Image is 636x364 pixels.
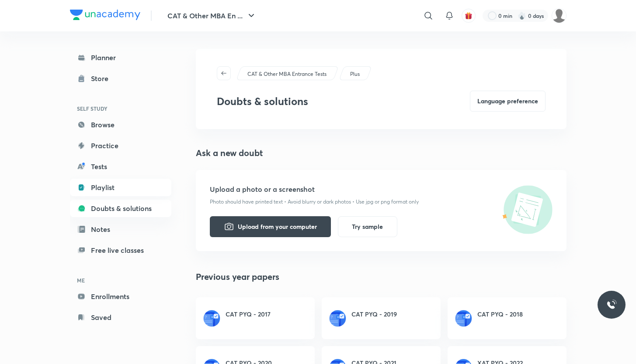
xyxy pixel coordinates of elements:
a: Saved [70,309,171,326]
a: Planner [70,49,171,66]
p: CAT & Other MBA Entrance Tests [247,70,327,78]
a: Doubts & solutions [70,200,171,217]
h4: Previous year papers [196,270,566,283]
h6: ME [70,273,171,288]
h3: Doubts & solutions [217,95,308,108]
a: Plus [348,70,361,78]
a: CAT & Other MBA Entrance Tests [246,70,328,78]
button: CAT & Other MBA En ... [162,7,262,24]
img: adi biradar [552,8,566,23]
a: Company Logo [70,10,140,22]
a: CAT PYQ - 2018 [448,297,566,339]
h6: CAT PYQ - 2018 [477,310,523,319]
h6: SELF STUDY [70,101,171,116]
p: Plus [350,70,360,78]
a: CAT PYQ - 2019 [322,297,441,339]
img: paperset.png [455,310,472,327]
img: camera-icon [224,221,234,232]
a: Tests [70,158,171,175]
h5: Upload a photo or a screenshot [210,184,553,194]
a: Free live classes [70,242,171,259]
img: avatar [465,12,473,20]
button: Try sample [338,216,397,237]
img: streak [518,11,526,20]
img: ttu [606,299,617,310]
img: upload-icon [501,184,553,235]
button: Upload from your computer [210,216,331,237]
img: paperset.png [329,310,346,327]
a: CAT PYQ - 2017 [196,297,315,339]
button: Language preference [470,91,546,112]
a: Notes [70,221,171,238]
a: Store [70,70,171,87]
h4: Ask a new doubt [196,146,566,160]
button: avatar [462,9,476,23]
h6: CAT PYQ - 2019 [351,310,397,319]
p: Photo should have printed text • Avoid blurry or dark photos • Use jpg or png format only [210,198,553,206]
img: paperset.png [203,310,220,327]
a: Playlist [70,179,171,196]
div: Store [91,73,114,84]
a: Browse [70,116,171,133]
a: Enrollments [70,288,171,305]
h6: CAT PYQ - 2017 [226,310,271,319]
a: Practice [70,137,171,154]
img: Company Logo [70,10,140,20]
